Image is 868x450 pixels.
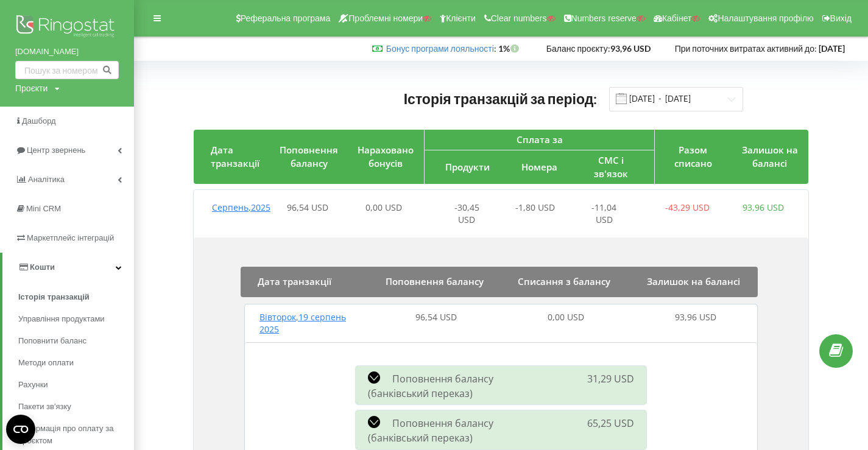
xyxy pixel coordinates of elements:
span: : [386,43,496,54]
img: Ringostat logo [15,12,119,43]
span: 96,54 USD [287,202,328,213]
span: Кошти [30,262,55,272]
span: Дашборд [22,116,56,125]
span: Numbers reserve [571,13,637,23]
span: 93,96 USD [675,311,716,323]
a: Методи оплати [18,352,134,374]
span: Поповнення балансу [280,144,338,169]
span: Пакети зв'язку [18,401,71,413]
span: Проблемні номери [348,13,423,23]
span: Методи оплати [18,357,74,369]
span: Списання з балансу [518,275,610,287]
span: Налаштування профілю [718,13,813,23]
span: 96,54 USD [415,311,457,323]
span: Разом списано [674,144,712,169]
a: Управління продуктами [18,308,134,330]
span: Реферальна програма [241,13,331,23]
a: Бонус програми лояльності [386,43,494,54]
span: 93,96 USD [743,202,784,213]
span: 0,00 USD [548,311,584,323]
span: Номера [521,161,557,173]
span: Баланс проєкту: [546,43,610,54]
span: Клієнти [446,13,476,23]
span: 0,00 USD [365,202,402,213]
span: Інформація про оплату за проєктом [18,423,128,447]
span: Поповнення балансу (банківський переказ) [368,417,493,445]
span: Залишок на балансі [647,275,740,287]
span: -30,45 USD [454,202,479,225]
a: [DOMAIN_NAME] [15,46,119,58]
span: -1,80 USD [515,202,555,213]
span: Mini CRM [26,204,61,213]
span: Залишок на балансі [742,144,798,169]
span: Управління продуктами [18,313,105,325]
span: Кабінет [662,13,692,23]
a: Пакети зв'язку [18,396,134,418]
span: Історія транзакцій [18,291,90,303]
span: Нараховано бонусів [358,144,414,169]
span: -11,04 USD [591,202,616,225]
strong: 1% [498,43,522,54]
span: Вихід [830,13,852,23]
a: Поповнити баланс [18,330,134,352]
span: При поточних витратах активний до: [675,43,817,54]
span: Поповнити баланс [18,335,86,347]
span: Рахунки [18,379,48,391]
span: Серпень , 2025 [212,202,270,213]
span: Поповнення балансу [386,275,484,287]
button: Open CMP widget [6,415,35,444]
div: Проєкти [15,82,48,94]
strong: [DATE] [819,43,845,54]
span: Вівторок , 19 серпень 2025 [259,311,346,335]
input: Пошук за номером [15,61,119,79]
span: Центр звернень [27,146,85,155]
span: Дата транзакції [258,275,331,287]
span: Історія транзакцій за період: [404,90,598,107]
span: Сплата за [517,133,563,146]
strong: 93,96 USD [610,43,651,54]
span: -43,29 USD [665,202,710,213]
a: Історія транзакцій [18,286,134,308]
span: 31,29 USD [587,371,634,385]
a: Рахунки [18,374,134,396]
span: Маркетплейс інтеграцій [27,233,114,242]
a: Кошти [2,253,134,282]
span: Clear numbers [491,13,547,23]
span: Поповнення балансу (банківський переказ) [368,372,493,400]
span: Аналiтика [28,175,65,184]
span: СМС і зв'язок [594,154,628,179]
span: Продукти [445,161,490,173]
span: 65,25 USD [587,417,634,430]
span: Дата транзакції [211,144,259,169]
